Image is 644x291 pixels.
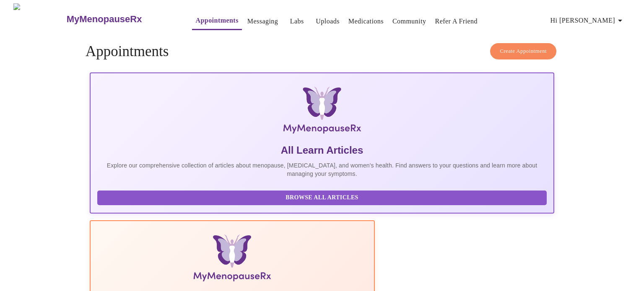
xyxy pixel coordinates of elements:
a: Messaging [247,15,278,27]
span: Hi [PERSON_NAME] [551,15,625,26]
a: Medications [348,15,384,27]
button: Labs [283,13,310,30]
a: Labs [290,15,304,27]
p: Explore our comprehensive collection of articles about menopause, [MEDICAL_DATA], and women's hea... [97,161,547,178]
button: Appointments [192,12,241,30]
button: Medications [345,13,387,30]
img: MyMenopauseRx Logo [167,87,477,137]
button: Community [389,13,430,30]
button: Hi [PERSON_NAME] [547,12,628,29]
a: Community [392,15,426,27]
img: MyMenopauseRx Logo [13,3,65,35]
h5: All Learn Articles [97,144,547,157]
a: Uploads [316,15,340,27]
h3: MyMenopauseRx [67,14,142,25]
button: Create Appointment [490,43,556,59]
a: Appointments [195,15,238,26]
a: Browse All Articles [97,193,549,201]
button: Uploads [312,13,343,30]
span: Browse All Articles [106,193,538,203]
a: MyMenopauseRx [65,5,175,34]
button: Refer a Friend [432,13,481,30]
img: Menopause Manual [140,234,324,285]
span: Create Appointment [500,46,547,56]
button: Messaging [244,13,281,30]
h4: Appointments [86,43,558,60]
button: Browse All Articles [97,191,547,205]
a: Refer a Friend [435,15,478,27]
